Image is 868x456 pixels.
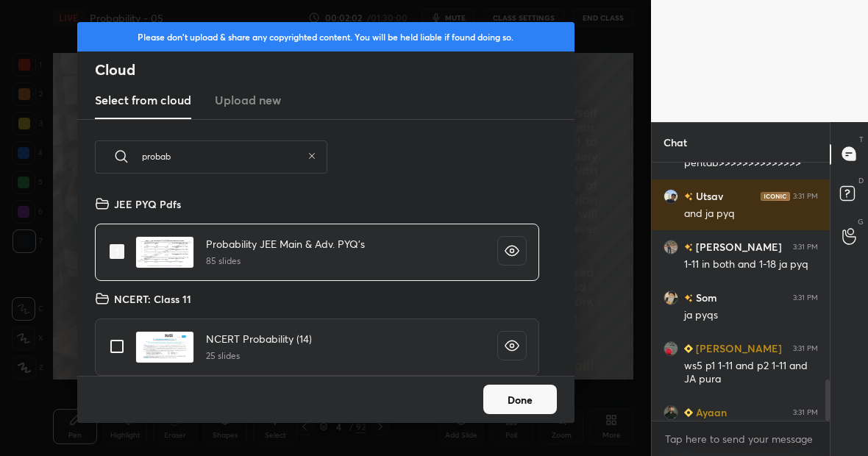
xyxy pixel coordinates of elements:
[664,290,678,304] img: 14a8617417c940d19949555231a15899.jpg
[693,405,727,420] h6: Ayaan
[652,123,699,162] p: Chat
[859,134,864,145] p: T
[684,408,693,417] img: Learner_Badge_beginner_1_8b307cf2a0.svg
[858,175,864,186] p: D
[858,216,864,227] p: G
[664,405,678,419] img: 3
[793,242,818,251] div: 3:31 PM
[142,125,302,188] input: Search
[684,308,818,323] div: ja pyqs
[693,341,782,356] h6: [PERSON_NAME]
[135,331,194,363] img: 1744866145LNGG94.pdf
[693,188,723,204] h6: Utsav
[206,331,312,346] h4: NCERT Probability (14)
[664,341,678,355] img: 7b67e22835c94ab3bbb52b00d8237c69.jpg
[684,156,818,171] div: pentab>>>>>>>>>>>>>>
[684,243,693,252] img: no-rating-badge.077c3623.svg
[684,207,818,221] div: and ja pyq
[793,191,818,200] div: 3:31 PM
[95,91,191,109] h3: Select from cloud
[761,191,790,200] img: iconic-dark.1390631f.png
[664,188,678,203] img: 85dcc8498998478fb1d942adb4658278.jpg
[95,60,574,79] h2: Cloud
[206,254,365,268] h5: 85 slides
[693,239,782,254] h6: [PERSON_NAME]
[77,190,557,376] div: grid
[684,359,818,387] div: ws5 p1 1-11 and p2 1-11 and JA pura
[793,407,818,416] div: 3:31 PM
[684,294,693,302] img: no-rating-badge.077c3623.svg
[793,343,818,352] div: 3:31 PM
[135,236,194,268] img: 1714989986LKKVTQ.pdf
[206,236,365,252] h4: Probability JEE Main & Adv. PYQ's
[206,349,312,363] h5: 25 slides
[114,196,181,212] h4: JEE PYQ Pdfs
[684,344,693,353] img: Learner_Badge_beginner_1_8b307cf2a0.svg
[684,193,693,201] img: no-rating-badge.077c3623.svg
[77,22,574,51] div: Please don't upload & share any copyrighted content. You will be held liable if found doing so.
[693,290,717,305] h6: Som
[114,291,191,307] h4: NCERT: Class 11
[684,257,818,272] div: 1-11 in both and 1-18 ja pyq
[793,293,818,302] div: 3:31 PM
[652,163,830,421] div: grid
[483,385,557,414] button: Done
[664,239,678,254] img: fe3db81787df436c9d1543e25dadabd7.jpg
